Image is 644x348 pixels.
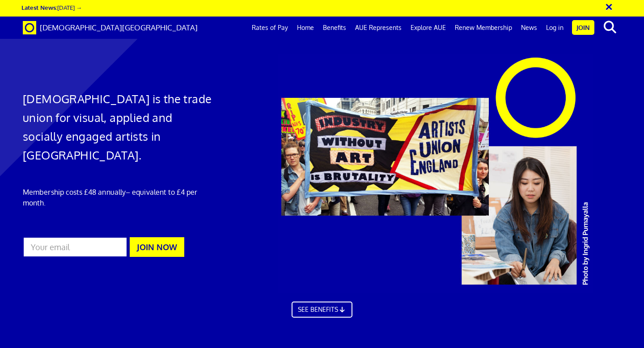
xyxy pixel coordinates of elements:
a: Benefits [318,17,351,39]
button: JOIN NOW [130,237,184,257]
a: Log in [542,17,568,39]
span: [DEMOGRAPHIC_DATA][GEOGRAPHIC_DATA] [40,23,198,32]
a: Rates of Pay [247,17,292,39]
button: search [596,18,623,37]
a: Latest News:[DATE] → [21,4,82,11]
a: Join [572,20,594,35]
input: Your email [23,237,127,257]
a: SEE BENEFITS [292,302,352,318]
a: AUE Represents [351,17,406,39]
a: Brand [DEMOGRAPHIC_DATA][GEOGRAPHIC_DATA] [16,17,204,39]
a: Renew Membership [450,17,517,39]
p: Membership costs £48 annually – equivalent to £4 per month. [23,187,213,208]
a: Explore AUE [406,17,450,39]
h1: [DEMOGRAPHIC_DATA] is the trade union for visual, applied and socially engaged artists in [GEOGRA... [23,89,213,164]
a: Home [292,17,318,39]
a: News [517,17,542,39]
strong: Latest News: [21,4,57,11]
